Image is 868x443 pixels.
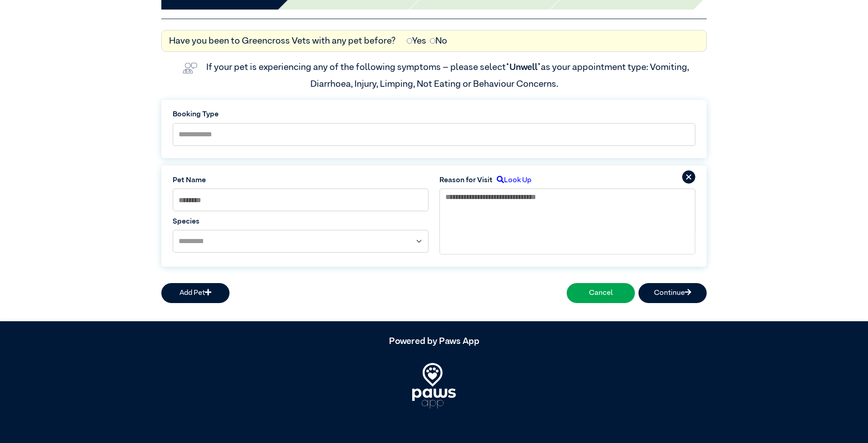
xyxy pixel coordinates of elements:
[430,34,447,48] label: No
[412,363,456,408] img: PawsApp
[407,38,412,44] input: Yes
[430,38,435,44] input: No
[161,336,707,347] h5: Powered by Paws App
[173,216,429,227] label: Species
[169,34,396,48] label: Have you been to Greencross Vets with any pet before?
[639,283,707,303] button: Continue
[407,34,426,48] label: Yes
[173,109,695,120] label: Booking Type
[206,63,691,88] label: If your pet is experiencing any of the following symptoms – please select as your appointment typ...
[173,175,429,186] label: Pet Name
[161,283,229,303] button: Add Pet
[179,59,201,77] img: vet
[493,175,531,186] label: Look Up
[506,63,541,72] span: “Unwell”
[439,175,493,186] label: Reason for Visit
[567,283,635,303] button: Cancel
